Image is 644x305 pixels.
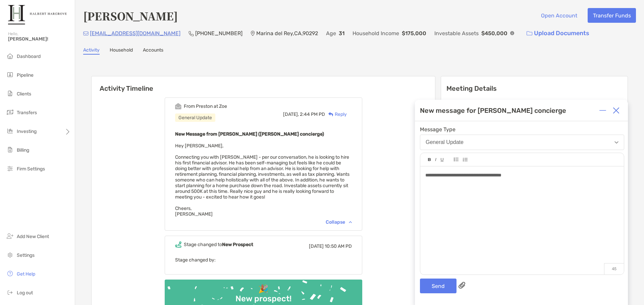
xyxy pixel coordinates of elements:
[184,242,253,247] div: Stage changed to
[426,139,464,145] div: General Update
[17,54,41,59] span: Dashboard
[326,219,352,225] div: Collapse
[17,72,34,78] span: Pipeline
[143,47,163,55] a: Accounts
[328,112,333,117] img: Reply icon
[599,107,606,114] img: Expand or collapse
[90,29,180,37] p: [EMAIL_ADDRESS][DOMAIN_NAME]
[459,282,465,289] img: paperclip attachments
[17,271,35,277] span: Get Help
[614,141,619,144] img: Open dropdown arrow
[6,251,14,259] img: settings icon
[420,126,624,133] span: Message Type
[300,111,325,117] span: 2:44 PM PD
[463,158,468,162] img: Editor control icon
[588,8,636,23] button: Transfer Funds
[6,270,14,278] img: get-help icon
[522,26,594,41] a: Upload Documents
[189,31,194,36] img: Phone Icon
[402,29,426,37] p: $175,000
[233,294,294,304] div: New prospect!
[175,143,350,217] span: Hey [PERSON_NAME], Connecting you with [PERSON_NAME] - per our conversation, he is looking to hir...
[6,127,14,135] img: investing icon
[8,3,67,27] img: Zoe Logo
[339,29,344,37] p: 31
[6,164,14,172] img: firm-settings icon
[510,31,514,35] img: Info Icon
[435,158,436,161] img: Editor control icon
[420,135,624,150] button: General Update
[6,288,14,296] img: logout icon
[604,263,624,275] p: 45
[6,232,14,240] img: add_new_client icon
[92,76,435,92] h6: Activity Timeline
[17,91,31,97] span: Clients
[175,103,181,109] img: Event icon
[83,8,178,23] h4: [PERSON_NAME]
[309,243,324,249] span: [DATE]
[110,47,133,55] a: Household
[251,31,255,36] img: Location Icon
[195,29,243,37] p: [PHONE_NUMBER]
[17,147,29,153] span: Billing
[256,284,271,294] div: 🎉
[6,146,14,154] img: billing icon
[175,131,324,137] b: New Message from [PERSON_NAME] ([PERSON_NAME] concierge)
[440,158,444,162] img: Editor control icon
[222,242,253,247] b: New Prospect
[17,110,37,116] span: Transfers
[6,71,14,79] img: pipeline icon
[6,52,14,60] img: dashboard icon
[428,158,431,161] img: Editor control icon
[454,158,459,161] img: Editor control icon
[184,103,227,109] div: From Preston at Zoe
[175,113,215,122] div: General Update
[434,29,479,37] p: Investable Assets
[420,106,566,115] div: New message for [PERSON_NAME] concierge
[283,111,299,117] span: [DATE],
[325,111,347,118] div: Reply
[326,29,336,37] p: Age
[536,8,582,23] button: Open Account
[481,29,507,37] p: $450,000
[8,36,71,42] span: [PERSON_NAME]!
[256,29,318,37] p: Marina del Rey , CA , 90292
[6,108,14,116] img: transfers icon
[446,84,622,93] p: Meeting Details
[17,129,37,134] span: Investing
[325,243,352,249] span: 10:50 AM PD
[349,221,352,223] img: Chevron icon
[83,47,100,55] a: Activity
[17,290,33,296] span: Log out
[17,252,35,258] span: Settings
[17,234,49,239] span: Add New Client
[527,31,532,36] img: button icon
[613,107,620,114] img: Close
[6,89,14,97] img: clients icon
[175,256,352,264] p: Stage changed by:
[17,166,45,172] span: Firm Settings
[420,279,457,293] button: Send
[353,29,399,37] p: Household Income
[83,31,89,35] img: Email Icon
[175,241,181,248] img: Event icon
